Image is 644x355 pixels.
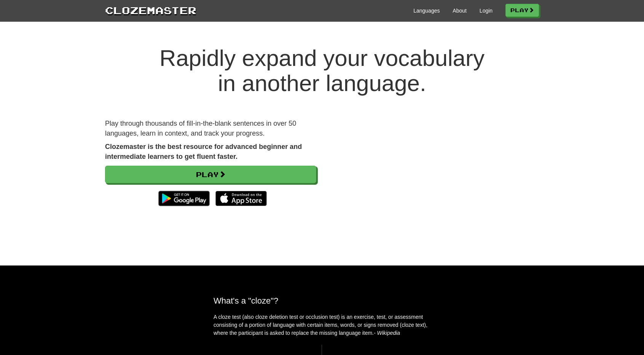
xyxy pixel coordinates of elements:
[105,119,316,138] p: Play through thousands of fill-in-the-blank sentences in over 50 languages, learn in context, and...
[453,7,467,14] a: About
[105,166,316,183] a: Play
[214,313,430,337] p: A cloze test (also cloze deletion test or occlusion test) is an exercise, test, or assessment con...
[374,330,400,336] em: - Wikipedia
[505,4,539,17] a: Play
[215,191,267,206] img: Download_on_the_App_Store_Badge_US-UK_135x40-25178aeef6eb6b83b96f5f2d004eda3bffbb37122de64afbaef7...
[105,3,196,17] a: Clozemaster
[413,7,440,14] a: Languages
[155,187,214,210] img: Get it on Google Play
[105,143,302,160] strong: Clozemaster is the best resource for advanced beginner and intermediate learners to get fluent fa...
[214,296,430,305] h2: What's a "cloze"?
[480,7,493,14] a: Login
